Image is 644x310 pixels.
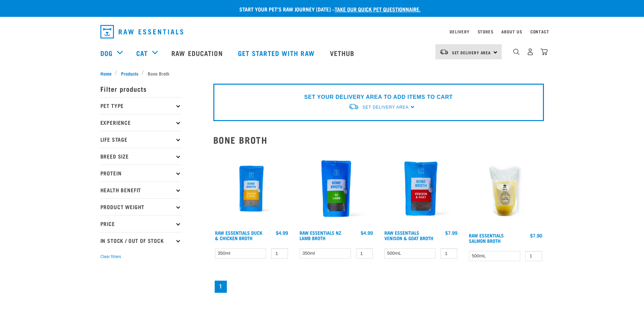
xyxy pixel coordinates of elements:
img: user.png [527,48,534,55]
a: About Us [501,30,522,33]
nav: pagination [213,279,544,294]
img: Raw Essentials New Zealand Lamb Bone Broth For Cats & Dogs [298,150,375,227]
div: $7.90 [530,233,542,238]
a: Get started with Raw [231,39,323,66]
div: $4.99 [361,230,373,235]
img: home-icon-1@2x.png [513,49,520,55]
input: 1 [356,248,373,259]
input: 1 [440,248,457,259]
p: Filter products [100,80,182,97]
a: Raw Essentials Duck & Chicken Broth [215,231,262,239]
div: $7.99 [445,230,457,235]
a: Contact [530,30,549,33]
p: Life Stage [100,131,182,148]
a: Raw Essentials Venison & Goat Broth [384,231,433,239]
nav: breadcrumbs [100,70,544,77]
a: Dog [100,48,113,58]
p: SET YOUR DELIVERY AREA TO ADD ITEMS TO CART [304,93,453,101]
img: Raw Essentials Venison Goat Novel Protein Hypoallergenic Bone Broth Cats & Dogs [383,150,459,227]
a: Cat [136,48,148,58]
div: $4.99 [276,230,288,235]
button: Clear filters [100,254,121,260]
img: van-moving.png [348,103,359,110]
img: home-icon@2x.png [541,48,548,55]
p: Protein [100,165,182,181]
span: Home [100,70,112,77]
a: take our quick pet questionnaire. [335,7,421,10]
input: 1 [525,251,542,261]
a: Vethub [323,39,363,66]
p: Pet Type [100,97,182,114]
span: Set Delivery Area [452,51,491,54]
img: RE Product Shoot 2023 Nov8793 1 [213,150,290,227]
nav: dropdown navigation [95,22,549,41]
span: Products [121,70,138,77]
p: Health Benefit [100,181,182,198]
input: 1 [271,248,288,259]
p: Breed Size [100,148,182,165]
p: Experience [100,114,182,131]
a: Raw Essentials NZ Lamb Broth [300,231,341,239]
a: Home [100,70,115,77]
a: Page 1 [215,281,227,293]
img: Salmon Broth [467,150,544,229]
h2: Bone Broth [213,135,544,145]
a: Products [117,70,142,77]
p: Price [100,215,182,232]
img: Raw Essentials Logo [100,25,183,38]
p: Product Weight [100,198,182,215]
img: van-moving.png [439,49,449,55]
a: Raw Essentials Salmon Broth [469,234,504,242]
a: Delivery [450,30,469,33]
p: In Stock / Out Of Stock [100,232,182,249]
span: Set Delivery Area [362,105,408,110]
a: Stores [478,30,494,33]
a: Raw Education [165,39,231,66]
